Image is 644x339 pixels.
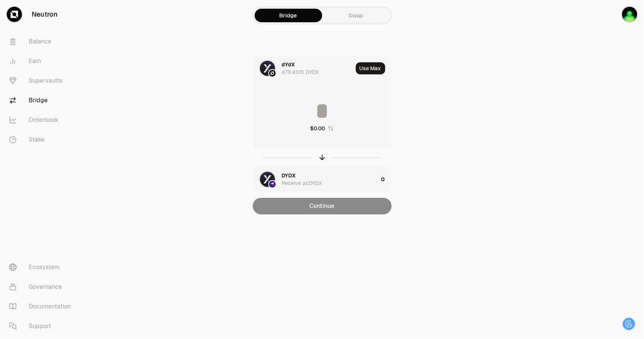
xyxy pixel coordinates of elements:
div: allDYDX LogoOsmosis LogoDYDXReceive allDYDX [253,166,378,192]
a: Balance [3,32,81,51]
a: Swap [322,9,390,22]
a: Bridge [255,9,322,22]
div: DYDX LogoNeutron LogodYdX479.4316 DYDX [253,55,353,81]
div: dYdX [282,61,295,68]
a: Stake [3,130,81,149]
img: Neutron Logo [269,70,276,77]
div: 479.4316 DYDX [282,68,319,76]
img: Osmosis Logo [269,181,276,188]
div: Receive allDYDX [282,179,322,187]
a: Documentation [3,297,81,316]
button: Use Max [356,62,385,74]
img: DYDX Logo [260,61,275,76]
a: Governance [3,277,81,297]
a: Bridge [3,91,81,110]
button: allDYDX LogoOsmosis LogoDYDXReceive allDYDX0 [253,166,391,192]
a: Orderbook [3,110,81,130]
button: $0.00 [310,125,334,132]
div: DYDX [282,172,296,179]
img: allDYDX Logo [260,172,275,187]
a: Earn [3,51,81,71]
a: Support [3,316,81,336]
img: zhirong80 [622,7,637,22]
a: Ecosystem [3,257,81,277]
a: Supervaults [3,71,81,91]
div: $0.00 [310,125,325,132]
div: 0 [381,166,391,192]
